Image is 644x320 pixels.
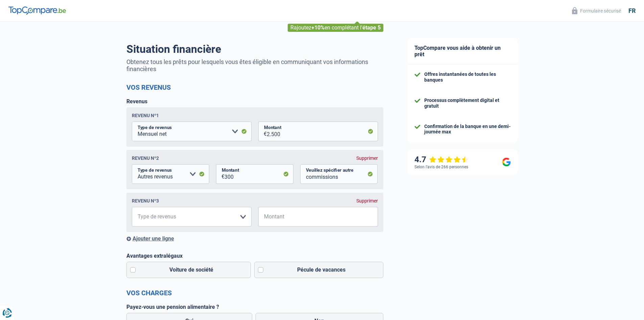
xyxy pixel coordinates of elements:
div: Ajouter une ligne [126,235,383,242]
div: Selon l’avis de 266 personnes [414,165,468,169]
div: Rajoutez en complétant l' [288,24,383,32]
span: +10% [311,24,325,31]
div: Supprimer [356,155,378,161]
h1: Situation financière [126,43,383,56]
div: Processus complètement digital et gratuit [424,98,511,109]
span: € [258,207,267,227]
div: Offres instantanées de toutes les banques [424,71,511,83]
label: Pécule de vacances [254,262,383,278]
div: Revenu nº2 [132,155,159,161]
span: € [216,164,224,184]
div: 4.7 [414,155,469,165]
div: Supprimer [356,198,378,204]
div: TopCompare vous aide à obtenir un prêt [408,38,518,65]
span: € [258,122,267,141]
h2: Vos charges [126,289,383,297]
span: étape 5 [362,24,381,31]
div: Revenu nº3 [132,198,159,204]
h2: Vos revenus [126,83,383,91]
img: Advertisement [2,290,2,290]
label: Revenus [126,98,147,105]
input: Veuillez préciser [300,164,378,184]
div: Confirmation de la banque en une demi-journée max [424,124,511,135]
label: Voiture de société [126,262,251,278]
div: Revenu nº1 [132,113,159,118]
img: TopCompare Logo [8,6,66,15]
label: Payez-vous une pension alimentaire ? [126,304,383,310]
p: Obtenez tous les prêts pour lesquels vous êtes éligible en communiquant vos informations financières [126,58,383,72]
div: fr [628,7,636,15]
button: Formulaire sécurisé [568,5,625,16]
label: Avantages extralégaux [126,253,383,259]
